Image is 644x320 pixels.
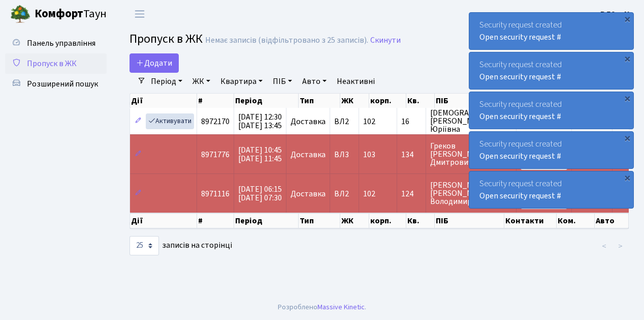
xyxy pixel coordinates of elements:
[334,118,355,126] span: ВЛ2
[197,213,234,228] th: #
[238,144,282,164] span: [DATE] 10:45 [DATE] 11:45
[430,181,512,206] span: [PERSON_NAME] [PERSON_NAME] Володимирівна
[469,92,633,129] div: Security request created
[334,190,355,198] span: ВЛ2
[469,132,633,168] div: Security request created
[600,9,632,20] b: ВЛ2 -. К.
[363,149,375,160] span: 103
[130,53,179,73] a: Додати
[469,52,633,89] div: Security request created
[216,73,267,90] a: Квартира
[622,14,632,24] div: ×
[201,188,230,199] span: 8971116
[130,30,203,48] span: Пропуск в ЖК
[238,184,282,203] span: [DATE] 06:15 [DATE] 07:30
[504,213,557,228] th: Контакти
[340,94,369,108] th: ЖК
[622,133,632,143] div: ×
[269,73,296,90] a: ПІБ
[238,111,282,131] span: [DATE] 12:30 [DATE] 13:45
[130,94,197,108] th: Дії
[469,171,633,208] div: Security request created
[401,151,422,159] span: 134
[622,172,632,183] div: ×
[430,142,512,166] span: Греков [PERSON_NAME] Дмитрович
[363,116,375,127] span: 102
[333,73,379,90] a: Неактивні
[5,53,107,74] a: Пропуск в ЖК
[299,94,340,108] th: Тип
[479,190,561,201] a: Open security request #
[622,93,632,103] div: ×
[595,213,629,228] th: Авто
[334,151,355,159] span: ВЛ3
[127,6,152,22] button: Переключити навігацію
[291,190,326,198] span: Доставка
[147,73,186,90] a: Період
[435,213,504,228] th: ПІБ
[401,118,422,126] span: 16
[234,213,299,228] th: Період
[130,236,159,255] select: записів на сторінці
[479,151,561,162] a: Open security request #
[10,4,30,24] img: logo.png
[5,33,107,53] a: Панель управління
[340,213,369,228] th: ЖК
[299,213,340,228] th: Тип
[369,213,406,228] th: корп.
[370,36,401,45] a: Скинути
[197,94,234,108] th: #
[5,74,107,94] a: Розширений пошук
[27,58,77,69] span: Пропуск в ЖК
[35,6,83,22] b: Комфорт
[27,38,95,49] span: Панель управління
[291,118,326,126] span: Доставка
[278,302,366,313] div: Розроблено .
[234,94,299,108] th: Період
[369,94,406,108] th: корп.
[600,8,632,20] a: ВЛ2 -. К.
[469,13,633,49] div: Security request created
[557,213,595,228] th: Ком.
[479,32,561,43] a: Open security request #
[201,149,230,160] span: 8971776
[406,94,435,108] th: Кв.
[130,236,232,255] label: записів на сторінці
[479,111,561,122] a: Open security request #
[291,151,326,159] span: Доставка
[201,116,230,127] span: 8972170
[298,73,331,90] a: Авто
[205,36,368,45] div: Немає записів (відфільтровано з 25 записів).
[146,113,194,129] a: Активувати
[401,190,422,198] span: 124
[479,71,561,82] a: Open security request #
[317,302,365,312] a: Massive Kinetic
[35,6,107,23] span: Таун
[622,53,632,64] div: ×
[406,213,435,228] th: Кв.
[188,73,214,90] a: ЖК
[430,109,512,133] span: [DEMOGRAPHIC_DATA] [PERSON_NAME] Юріївна
[435,94,504,108] th: ПІБ
[136,57,172,69] span: Додати
[130,213,197,228] th: Дії
[27,78,98,90] span: Розширений пошук
[363,188,375,199] span: 102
